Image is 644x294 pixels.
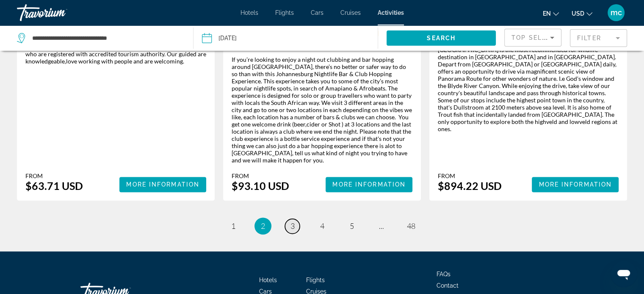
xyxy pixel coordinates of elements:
button: Change language [543,7,559,19]
span: ... [379,221,384,231]
span: More Information [539,181,612,188]
a: Hotels [259,276,277,283]
div: From [438,172,502,179]
span: 48 [407,221,415,231]
span: More Information [126,181,199,188]
a: Hotels [240,9,258,16]
span: mc [611,8,622,17]
a: Flights [275,9,294,16]
a: Travorium [17,2,102,24]
span: More Information [332,181,406,188]
span: Search [427,35,456,41]
a: Cars [311,9,323,16]
button: User Menu [605,4,627,22]
button: Change currency [572,7,592,19]
div: $63.71 USD [25,179,83,192]
a: Cruises [340,9,361,16]
span: Top Sellers [511,34,560,41]
button: Filter [570,29,627,47]
div: Our tours are run by well experienced and well trained tourist guides who are registered with acc... [25,43,206,65]
span: 1 [231,221,235,231]
button: More Information [532,177,619,192]
iframe: Button to launch messaging window [610,260,637,287]
span: 4 [320,221,324,231]
div: From [25,172,83,179]
span: 5 [350,221,354,231]
div: $93.10 USD [232,179,289,192]
span: 3 [290,221,295,231]
div: If you’re looking to enjoy a night out clubbing and bar hopping around [GEOGRAPHIC_DATA], there’s... [232,56,412,164]
div: From [232,172,289,179]
span: en [543,10,551,17]
div: [GEOGRAPHIC_DATA] is the most recommended for wildlife destination in [GEOGRAPHIC_DATA] and in [G... [438,46,619,132]
a: FAQs [437,270,451,277]
span: 2 [261,221,265,231]
a: Flights [306,276,325,283]
nav: Pagination [17,217,627,234]
button: More Information [119,177,206,192]
a: Activities [378,9,404,16]
button: Search [387,30,496,46]
button: More Information [326,177,412,192]
button: Date: Sep 14, 2025 [202,25,378,51]
mat-select: Sort by [511,33,554,43]
span: USD [572,10,584,17]
div: $894.22 USD [438,179,502,192]
a: Contact [437,282,459,289]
